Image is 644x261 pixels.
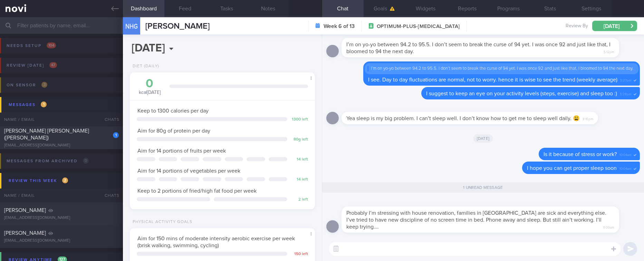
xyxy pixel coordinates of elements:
span: Keep to 1300 calories per day [137,108,209,114]
div: Messages [7,100,48,109]
div: Review [DATE] [5,61,59,70]
div: I’m on yo-yo between 94.2 to 95.5. I don’t seem to break the curse of 94 yet. I was once 92 and j... [367,66,636,71]
span: I see. Day to day fluctuations are normal, not to worry. hence it is wise to see the trend (weekl... [368,77,617,83]
span: 11:09am [603,223,614,230]
span: Is it because of stress or work? [544,152,617,157]
span: I’m on yo-yo between 94.2 to 95.5. I don’t seem to break the curse of 94 yet. I was once 92 and j... [346,42,611,54]
span: 0 [83,158,89,164]
div: Chats [95,113,123,126]
div: Diet (Daily) [130,64,159,69]
span: Aim for 150 mins of moderate intensity aerobic exercise per week (brisk walking, swimming, cycling) [137,236,295,248]
div: NHG [121,13,142,40]
div: [EMAIL_ADDRESS][DOMAIN_NAME] [4,238,119,243]
div: 2 left [291,197,308,202]
span: 10:04am [619,165,632,171]
span: I hope you can get proper sleep soon [527,165,617,171]
span: Yea sleep is my big problem. I can’t sleep well. I don’t know how to get me to sleep well daily. 😩 [346,116,580,121]
div: Physical Activity Goals [130,220,192,225]
span: 104 [47,42,56,48]
div: Chats [95,188,123,202]
div: Review this week [7,176,70,185]
div: 14 left [291,177,308,182]
span: 47 [49,62,57,68]
div: 0 [137,78,163,90]
div: 1 [113,132,119,138]
strong: Week 6 of 13 [324,23,355,30]
div: [EMAIL_ADDRESS][DOMAIN_NAME] [4,143,119,148]
span: 8:16pm [583,115,593,122]
div: 14 left [291,157,308,162]
span: Keep to 2 portions of fried/high fat food per week [137,188,257,194]
span: Review By [566,23,588,29]
span: 10:04am [619,151,632,157]
span: 2 [62,177,68,183]
span: Aim for 80g of protein per day [137,128,210,134]
span: [PERSON_NAME] [4,230,46,236]
span: 5:28pm [620,90,632,97]
div: [EMAIL_ADDRESS][DOMAIN_NAME] [4,215,119,221]
div: Needs setup [5,41,58,50]
span: [DATE] [473,134,493,143]
span: 1 [41,101,47,107]
span: OPTIMUM-PLUS-[MEDICAL_DATA] [377,23,460,30]
span: 5:27pm [620,76,632,83]
button: [DATE] [592,21,637,31]
span: Aim for 14 portions of vegetables per week [137,168,240,174]
span: I suggest to keep an eye on your activity levels (steps, exercise) and sleep too :) [426,91,617,96]
div: 80 g left [291,137,308,142]
span: [PERSON_NAME] [PERSON_NAME] ([PERSON_NAME]) [4,128,89,141]
div: 1300 left [291,117,308,122]
span: 3 [41,82,47,88]
span: 5:12pm [604,48,614,55]
div: On sensor [5,80,49,90]
div: 150 left [291,252,308,257]
span: Aim for 14 portions of fruits per week [137,148,226,154]
span: Probably I’m stressing with house renovation, families in [GEOGRAPHIC_DATA] are sick and everythi... [346,210,606,230]
span: [PERSON_NAME] [145,22,210,30]
div: Messages from Archived [5,156,90,166]
div: kcal [DATE] [137,78,163,96]
span: [PERSON_NAME] [4,207,46,213]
